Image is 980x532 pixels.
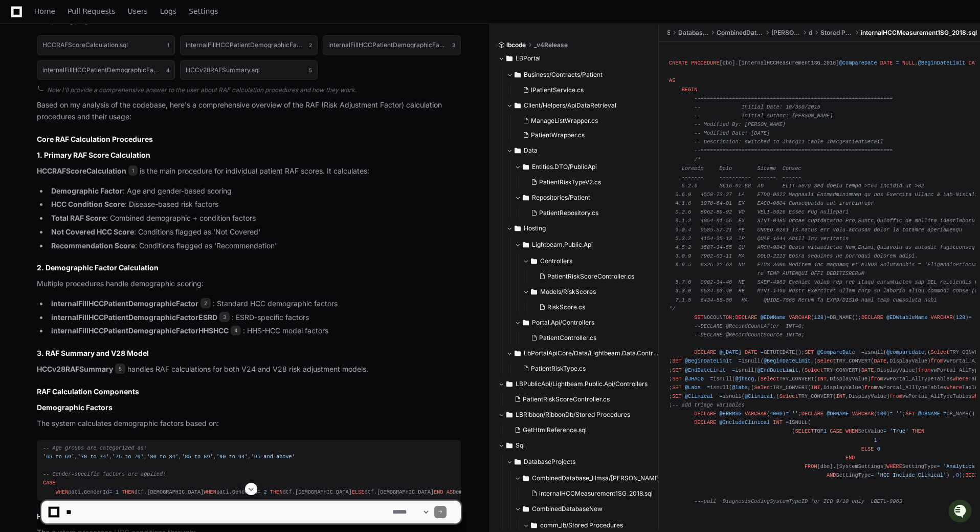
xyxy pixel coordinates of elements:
h1: HCCv28RAFSummary.sql [186,67,260,73]
span: Lightbeam.Public.Api [532,241,593,249]
strong: internalFillHCCPatientDemographicFactorESRD [51,313,217,322]
li: : ESRD-specific factors [48,312,461,324]
div: , , , , , , pati.GenderId dtf.[DEMOGRAPHIC_DATA] pati.GenderId dtf.[DEMOGRAPHIC_DATA] dtf.[DEMOGR... [43,444,455,497]
span: @CompareDate [817,349,855,355]
span: 128 [956,314,965,321]
span: = [968,314,971,321]
span: DATE [745,349,758,355]
span: from [871,376,883,382]
p: Multiple procedures handle demographic scoring: [37,278,461,290]
svg: Directory [523,239,529,251]
div: Start new chat [35,76,168,87]
span: = [889,411,893,417]
li: : HHS-HCC model factors [48,325,461,337]
span: Sql [516,441,525,450]
span: 1 [128,165,138,176]
span: Logs [160,8,176,14]
span: = [827,314,830,321]
span: LBPortal [516,54,541,62]
h3: 2. Demographic Factor Calculation [37,263,461,273]
span: VARCHAR [745,411,767,417]
button: Sql [498,437,651,454]
span: Users [128,8,148,14]
svg: Directory [506,378,513,390]
span: PatientRiskScoreController.cs [523,395,610,403]
span: lbcode [506,41,526,49]
button: PatientRiskTypeV2.cs [527,175,653,189]
span: Models/RiskScores [540,288,596,296]
button: Business/Contracts/Patient [506,67,659,83]
span: 3 [219,312,230,322]
span: VARCHAR [930,314,952,321]
strong: Recommendation Score [51,241,135,250]
span: 5 [309,66,312,74]
span: --============================================================= [694,95,893,101]
span: --============================================================= [694,147,893,154]
span: from [918,367,931,373]
span: INT [811,385,820,391]
strong: Not Covered HCC Score [51,227,134,236]
span: 4 [166,66,169,74]
span: Select [930,349,949,355]
span: Entities.DTO/PublicApi [532,163,597,171]
span: PROCEDURE [691,60,719,66]
div: We're available if you need us! [35,87,129,95]
p: handles RAF calculations for both V24 and V28 risk adjustment models. [37,364,461,375]
svg: Directory [506,52,513,65]
button: GetHtmlReference.sql [510,423,645,437]
span: [PERSON_NAME] [771,29,800,37]
li: : Conditions flagged as 'Not Covered' [48,226,461,238]
li: : Disease-based risk factors [48,199,461,210]
h3: Demographic Factors [37,402,461,413]
span: @Clinical [685,393,713,399]
span: PatientRepository.cs [539,209,598,217]
svg: Directory [523,472,529,484]
h2: Core RAF Calculation Procedures [37,134,461,144]
span: @Clinical [745,393,773,399]
span: @BeginDateLimit [918,60,965,66]
button: Repositories/Patient [515,189,659,206]
span: = [871,472,874,478]
img: PlayerZero [10,10,31,31]
span: -- Gender-specific factors are applied: [43,471,166,477]
h3: 1. Primary RAF Score Calculation [37,150,461,160]
span: Home [34,8,55,14]
span: = [710,376,713,382]
span: 5 [115,364,125,374]
span: -- Modified Date: [DATE] [694,130,770,136]
button: Data [506,142,659,159]
span: = [761,349,764,355]
button: ManageListWrapper.cs [519,114,653,128]
span: WHEN [845,428,858,434]
span: @jhacg [735,376,754,382]
span: DatabaseProjects [678,29,708,37]
span: from [930,358,943,364]
span: DECLARE [801,411,823,417]
span: -- Modified By: [PERSON_NAME] [694,121,786,127]
h1: internalFillHCCPatientDemographicFactor.sql [186,42,304,48]
strong: HCC Condition Score [51,200,125,208]
span: 1 [874,437,877,443]
span: Sql [667,29,670,37]
strong: internalFillHCCPatientDemographicFactorHHSHCC [51,326,229,335]
svg: Directory [531,286,537,298]
svg: Directory [506,409,513,421]
span: END [845,455,855,461]
span: LBRibbon/RibbonDb/Stored Procedures [516,411,630,419]
button: PatientWrapper.cs [519,128,653,142]
span: -- Age groups are categorized as: [43,445,147,451]
span: SET [805,349,814,355]
button: DatabaseProjects [506,454,659,470]
span: '' [792,411,798,417]
button: RiskScore.cs [535,300,653,314]
span: DECLARE [694,411,716,417]
span: Data [524,146,538,155]
span: @JHACG [685,376,704,382]
span: where [953,376,969,382]
button: PatientRiskScoreController.cs [510,392,645,407]
button: internalFillHCCPatientDemographicFactor.sql2 [180,35,318,55]
span: = [732,367,735,373]
iframe: Open customer support [947,498,975,526]
button: Client/Helpers/ApiDataRetrieval [506,97,659,114]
